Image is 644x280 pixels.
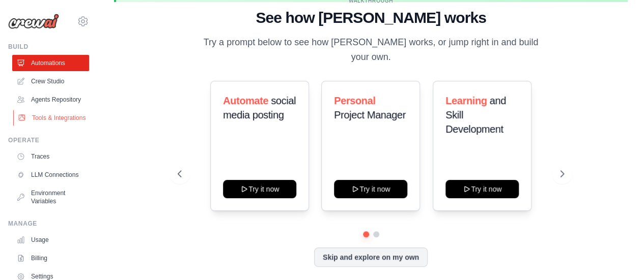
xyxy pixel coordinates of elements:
[12,91,89,108] a: Agents Repository
[178,9,564,27] h1: See how [PERSON_NAME] works
[12,167,89,183] a: LLM Connections
[200,35,542,65] p: Try a prompt below to see how [PERSON_NAME] works, or jump right in and build your own.
[445,95,487,106] span: Learning
[12,185,89,209] a: Environment Variables
[445,95,506,135] span: and Skill Development
[12,55,89,71] a: Automations
[8,136,89,144] div: Operate
[12,148,89,165] a: Traces
[334,180,407,198] button: Try it now
[334,109,406,120] span: Project Manager
[13,110,90,126] a: Tools & Integrations
[223,95,268,106] span: Automate
[12,73,89,89] a: Crew Studio
[12,250,89,266] a: Billing
[8,14,59,29] img: Logo
[445,180,519,198] button: Try it now
[223,95,296,120] span: social media posting
[334,95,375,106] span: Personal
[12,232,89,248] a: Usage
[8,43,89,51] div: Build
[8,220,89,228] div: Manage
[314,247,428,267] button: Skip and explore on my own
[223,180,296,198] button: Try it now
